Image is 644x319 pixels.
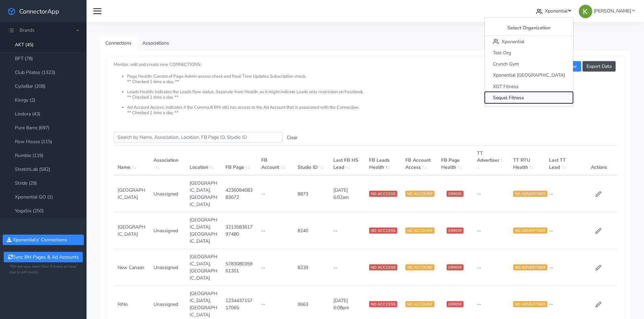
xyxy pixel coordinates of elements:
[4,252,82,262] button: Sync BM Pages & Ad Accounts
[149,175,185,212] td: Unassigned
[114,175,149,212] td: [GEOGRAPHIC_DATA]
[149,145,185,176] th: Association
[594,8,631,14] span: [PERSON_NAME]
[114,56,617,115] small: Monitor, edit and create new CONNECTIONS:
[369,191,397,197] span: NO ACCCESS
[221,249,257,286] td: 578308035961301
[493,61,519,67] span: Crunch Gym
[293,212,329,249] td: 8240
[405,228,434,234] span: NO ACCOUNT
[473,249,509,286] td: --
[329,175,365,212] td: [DATE] 6:02am
[509,145,545,176] th: TT RTU Health
[545,145,581,176] th: Last TT Lead
[579,5,592,18] img: Kristine Lee
[114,145,149,176] th: Name
[221,175,257,212] td: 423609408383672
[257,145,293,176] th: FB Account
[221,145,257,176] th: FB Page
[405,301,434,307] span: NO ACCOUNT
[293,175,329,212] td: 8873
[447,191,463,197] span: ERROR
[369,264,397,270] span: NO ACCCESS
[3,235,84,245] button: Xponential's' Connections
[369,228,397,234] span: NO ACCCESS
[401,145,437,176] th: FB Account Access
[221,212,257,249] td: 321358361797480
[9,264,77,275] small: *Do not sync more then 5 times an hour due to API limits.
[545,8,568,14] span: Xponential
[137,35,174,51] a: Associations
[447,301,463,307] span: ERROR
[493,72,565,79] span: Xponential [GEOGRAPHIC_DATA]
[437,145,473,176] th: FB Page Health
[149,249,185,286] td: Unassigned
[186,249,221,286] td: [GEOGRAPHIC_DATA],[GEOGRAPHIC_DATA]
[283,132,302,143] button: Clear
[369,301,397,307] span: NO ACCCESS
[19,7,59,16] span: ConnectorApp
[493,50,511,56] span: Test Org
[127,89,617,105] li: Leads Health: Indicates the Leads flow status. Separate from Health, as it might indicate Leads o...
[513,191,547,197] span: NO ADVERTISER
[127,74,617,89] li: Page Health: Consist of Page Admin access check and Real Time Updates Subscription check. ** Chec...
[545,249,581,286] td: --
[257,212,293,249] td: --
[582,61,616,72] button: Export Data
[473,175,509,212] td: --
[502,38,524,45] span: Xponential
[186,145,221,176] th: Location
[545,212,581,249] td: --
[485,20,573,36] div: Select Organization
[493,83,519,90] span: XGT Fitness
[114,249,149,286] td: New Canaan
[114,212,149,249] td: [GEOGRAPHIC_DATA]
[114,132,283,142] input: enter text you want to search
[513,264,547,270] span: NO ADVERTISER
[293,249,329,286] td: 8239
[100,35,137,51] a: Connections
[186,212,221,249] td: [GEOGRAPHIC_DATA],[GEOGRAPHIC_DATA]
[293,145,329,176] th: Studio ID
[473,145,509,176] th: TT Advertiser
[545,175,581,212] td: --
[186,175,221,212] td: [GEOGRAPHIC_DATA],[GEOGRAPHIC_DATA]
[447,228,463,234] span: ERROR
[149,212,185,249] td: Unassigned
[365,145,401,176] th: FB Leads Health
[405,191,434,197] span: NO ACCOUNT
[20,27,34,33] span: Brands
[447,264,463,270] span: ERROR
[329,212,365,249] td: --
[581,145,617,176] th: Actions
[329,249,365,286] td: --
[127,105,617,115] li: Ad Account Access: Indicates if the Comma,8 BM still has access to the Ad Account that is associa...
[405,264,434,270] span: NO ACCOUNT
[473,212,509,249] td: --
[257,249,293,286] td: --
[576,5,637,17] a: [PERSON_NAME]
[329,145,365,176] th: Last FB HS Lead
[257,175,293,212] td: --
[513,228,547,234] span: NO ADVERTISER
[533,5,574,17] a: Xponential
[493,95,524,101] span: Sequel Fitness
[513,301,547,307] span: NO ADVERTISER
